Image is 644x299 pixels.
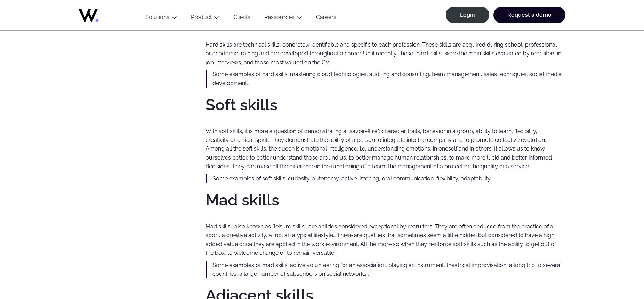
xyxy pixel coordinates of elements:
a: Ressources [264,14,295,21]
a: Clients [226,14,257,23]
button: Product [184,14,226,23]
p: Some examples of hard skills: mastering cloud technologies, auditing and consulting, team managem... [212,70,565,88]
strong: Soft skills [206,96,277,114]
a: Product [191,14,212,21]
p: Some examples of mad skills: active volunteering for an association, playing an instrument, theat... [212,261,565,278]
p: With soft skills, it is more a question of demonstrating a “savoir-être”: character traits, behav... [206,127,562,171]
strong: Mad skills [206,191,279,209]
p: Mad skills”, also known as “leisure skills”, are abilities considered exceptional by recruiters. ... [206,222,562,257]
a: Careers [309,14,343,23]
button: Solutions [138,14,184,23]
p: Some examples of soft skills: curiosity, autonomy, active listening, oral communication, flexibil... [212,174,565,183]
a: Login [446,7,489,23]
p: Hard skills are technical skills, concretely identifiable and specific to each profession. These ... [206,40,562,67]
a: Request a demo [493,7,565,23]
iframe: Chatbot [598,253,634,289]
button: Ressources [257,14,309,23]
